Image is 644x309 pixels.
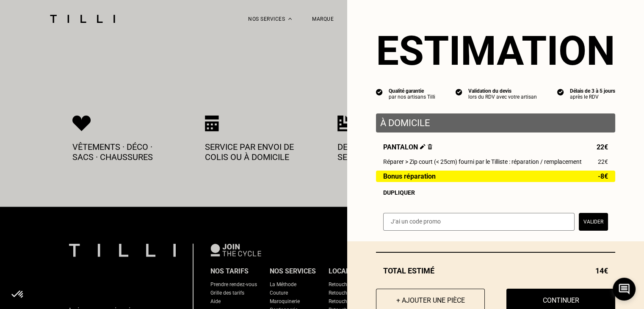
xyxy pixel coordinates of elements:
span: 22€ [597,143,608,151]
img: Supprimer [428,144,432,149]
div: après le RDV [570,94,615,100]
div: Délais de 3 à 5 jours [570,88,615,94]
img: Éditer [420,144,426,149]
img: icon list info [456,88,462,96]
div: Dupliquer [383,189,608,196]
div: Qualité garantie [389,88,435,94]
input: J‘ai un code promo [383,213,575,231]
div: Total estimé [376,266,615,275]
span: Bonus réparation [383,173,436,180]
span: -8€ [598,173,608,180]
div: lors du RDV avec votre artisan [468,94,537,100]
p: À domicile [380,118,611,128]
span: Réparer > Zip court (< 25cm) fourni par le Tilliste : réparation / remplacement [383,158,582,165]
span: Pantalon [383,143,432,151]
div: par nos artisans Tilli [389,94,435,100]
div: Validation du devis [468,88,537,94]
section: Estimation [376,27,615,74]
button: Valider [579,213,608,231]
img: icon list info [557,88,564,96]
img: icon list info [376,88,383,96]
span: 14€ [595,266,608,275]
span: 22€ [598,158,608,165]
